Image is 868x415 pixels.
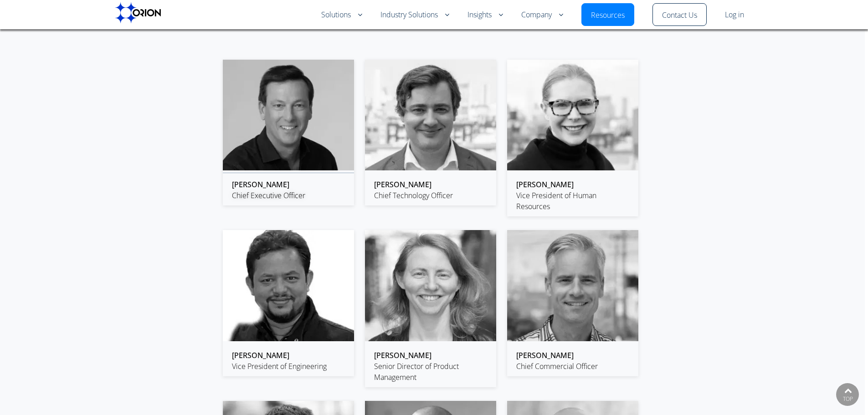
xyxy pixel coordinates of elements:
a: [PERSON_NAME] [232,350,289,361]
p: Chief Executive Officer [232,190,345,201]
a: Log in [725,10,744,20]
img: Orion Product Manager Ellen Juhlin [365,230,496,341]
a: Insights [467,10,503,20]
a: Solutions [321,10,362,20]
p: Vice President of Human Resources [516,190,629,212]
a: Company [521,10,563,20]
p: Chief Commercial Officer [516,361,629,372]
iframe: Chat Widget [704,309,868,415]
a: [PERSON_NAME] [516,350,574,361]
a: [PERSON_NAME] [232,179,289,190]
img: Orion labs Black logo [115,2,161,23]
a: Resources [591,10,625,21]
a: Contact Us [662,10,697,21]
p: Vice President of Engineering [232,361,345,372]
a: Industry Solutions [380,10,449,20]
img: Jensen Mort [507,230,638,341]
a: [PERSON_NAME] [516,179,574,190]
img: Brighton Clara [507,60,638,171]
p: Chief Technology Officer [374,190,487,201]
img: Alex McNamara, CTO at Orion [365,60,496,171]
img: Sayan Chatterjee [223,230,354,341]
a: [PERSON_NAME] [374,350,431,361]
img: Gregory Taylor [223,60,354,171]
p: Senior Director of Product Management [374,361,487,383]
a: [PERSON_NAME] [374,179,431,190]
